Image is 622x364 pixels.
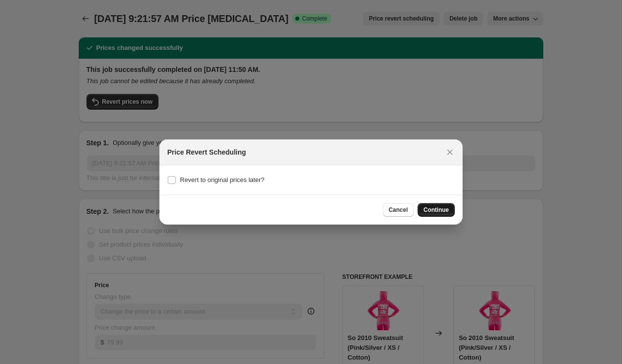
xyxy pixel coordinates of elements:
button: Cancel [383,203,414,217]
span: Continue [423,206,449,214]
button: Continue [418,203,455,217]
span: Revert to original prices later? [180,176,265,183]
span: Cancel [389,206,408,214]
h2: Price Revert Scheduling [167,147,246,157]
button: Close [443,145,457,159]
